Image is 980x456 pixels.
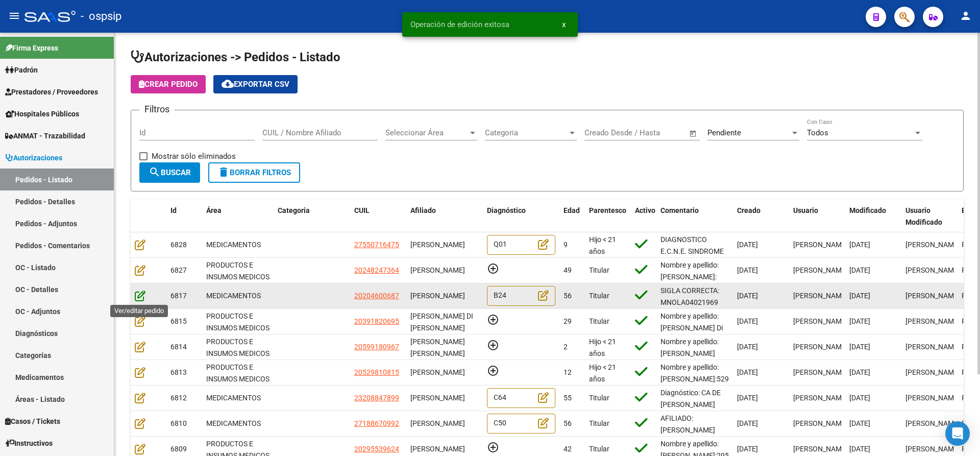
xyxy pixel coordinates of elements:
[905,419,960,427] span: [PERSON_NAME]
[5,86,98,98] span: Prestadores / Proveedores
[385,128,468,137] span: Seleccionar Área
[635,206,655,214] span: Activo
[354,343,399,351] span: 20599180967
[589,419,609,427] span: Titular
[354,292,399,300] span: 20204600687
[139,162,200,183] button: Buscar
[905,266,960,274] span: [PERSON_NAME]
[589,292,609,300] span: Titular
[554,15,574,34] button: x
[589,206,626,214] span: Parentesco
[410,241,465,249] span: [PERSON_NAME]
[206,241,261,249] span: MEDICAMENTOS
[849,368,870,376] span: [DATE]
[274,200,350,233] datatable-header-cell: Categoria
[166,200,202,233] datatable-header-cell: Id
[589,317,609,325] span: Titular
[589,266,609,274] span: Titular
[487,286,555,306] div: B24
[585,200,631,233] datatable-header-cell: Parentesco
[152,150,236,162] span: Mostrar sólo eliminados
[905,368,960,376] span: [PERSON_NAME]
[354,206,370,214] span: CUIL
[5,42,58,54] span: Firma Express
[354,266,399,274] span: 20248247364
[206,394,261,402] span: MEDICAMENTOS
[901,200,958,233] datatable-header-cell: Usuario Modificado
[563,394,572,402] span: 55
[793,445,848,453] span: [PERSON_NAME]
[206,363,269,383] span: PRODUCTOS E INSUMOS MEDICOS
[563,368,572,376] span: 12
[206,419,261,427] span: MEDICAMENTOS
[354,445,399,453] span: 20295539624
[849,292,870,300] span: [DATE]
[849,241,870,249] span: [DATE]
[170,419,187,427] span: 6810
[487,235,555,255] div: Q01
[217,168,291,177] span: Borrar Filtros
[410,206,436,214] span: Afiliado
[131,75,206,93] button: Crear Pedido
[278,206,310,214] span: Categoria
[737,419,758,427] span: [DATE]
[793,266,848,274] span: [PERSON_NAME]
[170,445,187,453] span: 6809
[793,419,848,427] span: [PERSON_NAME]
[354,317,399,325] span: 20391820695
[354,419,399,427] span: 27188670992
[487,262,499,275] mat-icon: add_circle_outline
[905,292,960,300] span: [PERSON_NAME]
[410,368,465,376] span: [PERSON_NAME]
[905,343,960,351] span: [PERSON_NAME]
[737,241,758,249] span: [DATE]
[737,266,758,274] span: [DATE]
[5,152,62,163] span: Autorizaciones
[487,365,499,377] mat-icon: add_circle_outline
[737,317,758,325] span: [DATE]
[170,292,187,300] span: 6817
[733,200,789,233] datatable-header-cell: Creado
[139,80,198,89] span: Crear Pedido
[208,162,300,183] button: Borrar Filtros
[170,368,187,376] span: 6813
[410,394,465,402] span: [PERSON_NAME]
[410,445,465,453] span: [PERSON_NAME]
[485,128,568,137] span: Categoria
[807,128,828,137] span: Todos
[793,343,848,351] span: [PERSON_NAME]
[81,5,121,28] span: - ospsip
[562,20,566,29] span: x
[737,206,761,214] span: Creado
[410,292,465,300] span: [PERSON_NAME]
[170,317,187,325] span: 6815
[589,394,609,402] span: Titular
[905,206,942,226] span: Usuario Modificado
[5,438,53,449] span: Instructivos
[660,235,728,453] span: DIAGNOSTICO E.C.N.E. SINDROME [PERSON_NAME] Medico Tratante: [PERSON_NAME] :[PERSON_NAME] 1586 (A...
[737,394,758,402] span: [DATE]
[217,166,230,178] mat-icon: delete
[656,200,733,233] datatable-header-cell: Comentario
[202,200,274,233] datatable-header-cell: Área
[737,368,758,376] span: [DATE]
[631,200,656,233] datatable-header-cell: Activo
[206,292,261,300] span: MEDICAMENTOS
[793,292,848,300] span: [PERSON_NAME]
[5,108,79,119] span: Hospitales Públicos
[793,206,818,214] span: Usuario
[410,338,465,357] span: [PERSON_NAME] [PERSON_NAME]
[350,200,406,233] datatable-header-cell: CUIL
[5,130,85,141] span: ANMAT - Trazabilidad
[905,241,960,249] span: [PERSON_NAME]
[563,419,572,427] span: 56
[487,314,499,326] mat-icon: add_circle_outline
[793,394,848,402] span: [PERSON_NAME]
[131,50,340,64] span: Autorizaciones -> Pedidos - Listado
[483,200,559,233] datatable-header-cell: Diagnóstico
[707,128,741,137] span: Pendiente
[487,339,499,351] mat-icon: add_circle_outline
[793,241,848,249] span: [PERSON_NAME]
[170,266,187,274] span: 6827
[793,368,848,376] span: [PERSON_NAME]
